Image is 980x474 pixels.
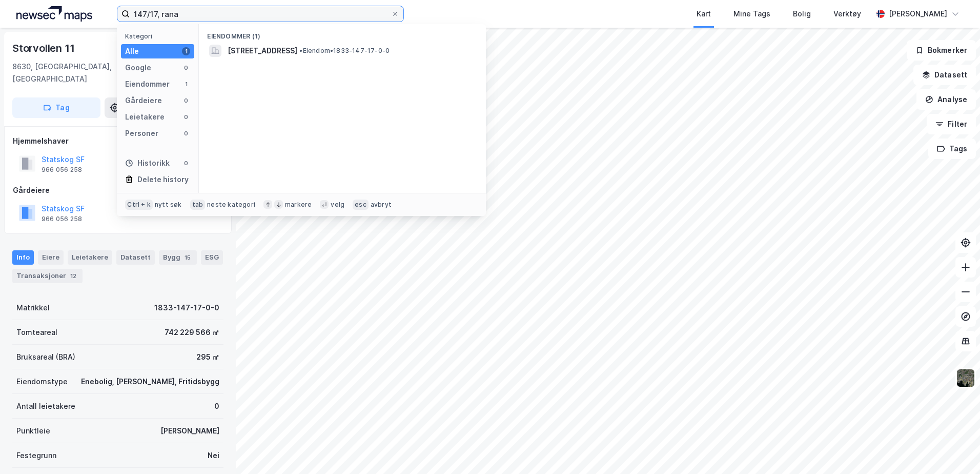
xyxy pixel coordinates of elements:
[125,111,165,123] div: Leietakere
[68,250,112,265] div: Leietakere
[913,65,976,85] button: Datasett
[12,40,76,56] div: Storvollen 11
[371,201,392,209] div: avbryt
[182,80,190,88] div: 1
[207,201,255,209] div: neste kategori
[125,32,194,40] div: Kategori
[160,425,219,437] div: [PERSON_NAME]
[956,368,975,388] img: 9k=
[285,201,312,209] div: markere
[38,250,64,265] div: Eiere
[165,326,219,339] div: 742 229 566 ㎡
[907,40,976,61] button: Bokmerker
[199,24,486,43] div: Eiendommer (1)
[927,114,976,134] button: Filter
[190,200,206,210] div: tab
[16,6,92,22] img: logo.a4113a55bc3d86da70a041830d287a7e.svg
[125,45,139,57] div: Alle
[13,135,223,147] div: Hjemmelshaver
[196,351,219,363] div: 295 ㎡
[16,326,57,339] div: Tomteareal
[201,250,223,265] div: ESG
[13,184,223,196] div: Gårdeiere
[12,97,100,118] button: Tag
[733,8,770,20] div: Mine Tags
[12,269,83,283] div: Transaksjoner
[208,449,219,462] div: Nei
[214,400,219,412] div: 0
[12,61,154,85] div: 8630, [GEOGRAPHIC_DATA], [GEOGRAPHIC_DATA]
[16,302,50,314] div: Matrikkel
[182,47,190,55] div: 1
[182,64,190,72] div: 0
[12,250,34,265] div: Info
[81,376,219,388] div: Enebolig, [PERSON_NAME], Fritidsbygg
[182,113,190,121] div: 0
[125,78,170,90] div: Eiendommer
[125,62,151,74] div: Google
[42,166,82,174] div: 966 056 258
[159,250,197,265] div: Bygg
[16,351,75,363] div: Bruksareal (BRA)
[929,425,980,474] iframe: Chat Widget
[299,47,390,55] span: Eiendom • 1833-147-17-0-0
[331,201,344,209] div: velg
[125,200,153,210] div: Ctrl + k
[182,159,190,167] div: 0
[889,8,947,20] div: [PERSON_NAME]
[16,425,50,437] div: Punktleie
[353,200,369,210] div: esc
[833,8,861,20] div: Verktøy
[125,157,170,169] div: Historikk
[299,47,302,54] span: •
[155,201,182,209] div: nytt søk
[16,376,68,388] div: Eiendomstype
[182,96,190,105] div: 0
[916,89,976,110] button: Analyse
[130,6,391,22] input: Søk på adresse, matrikkel, gårdeiere, leietakere eller personer
[697,8,711,20] div: Kart
[16,449,56,462] div: Festegrunn
[182,252,193,263] div: 15
[125,94,162,107] div: Gårdeiere
[793,8,811,20] div: Bolig
[16,400,75,412] div: Antall leietakere
[182,129,190,137] div: 0
[42,215,82,223] div: 966 056 258
[137,173,189,186] div: Delete history
[125,127,158,140] div: Personer
[116,250,155,265] div: Datasett
[154,302,219,314] div: 1833-147-17-0-0
[68,271,78,281] div: 12
[228,45,297,57] span: [STREET_ADDRESS]
[928,139,976,159] button: Tags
